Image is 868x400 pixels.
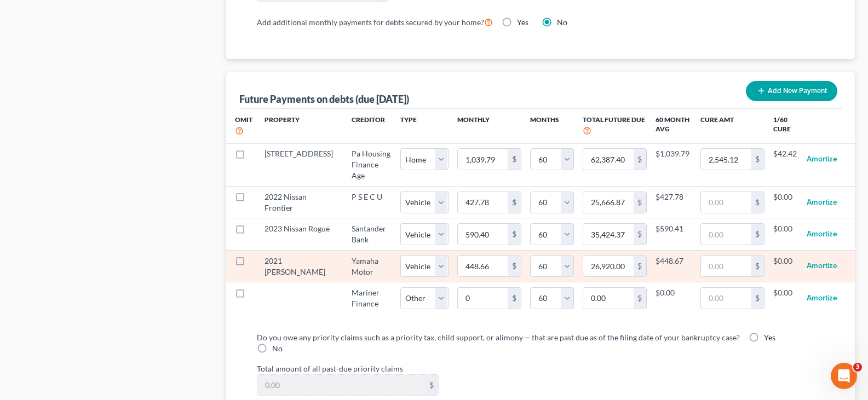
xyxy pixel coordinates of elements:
span: Yes [517,18,528,27]
input: 0.00 [701,149,751,170]
input: 0.00 [701,288,751,309]
td: $590.41 [656,218,691,250]
div: $ [634,192,647,213]
div: $ [634,256,647,277]
td: Santander Bank [343,218,400,250]
div: $ [508,192,521,213]
button: Amortize [807,223,837,245]
th: 1/60 Cure [773,109,798,143]
input: 0.00 [458,288,508,309]
span: Yes [764,333,775,342]
div: $ [425,375,438,396]
div: $ [508,224,521,245]
td: $427.78 [656,187,691,218]
div: $ [508,288,521,309]
td: $42.42 [773,143,798,186]
input: 0.00 [583,192,634,213]
div: $ [508,149,521,170]
input: 0.00 [701,192,751,213]
iframe: Intercom live chat [831,363,857,389]
td: $0.00 [773,250,798,282]
th: 60 Month Avg [656,109,691,143]
div: $ [634,149,647,170]
th: Type [400,109,449,143]
td: $0.00 [773,218,798,250]
div: $ [634,224,647,245]
button: Amortize [807,287,837,309]
div: $ [751,256,764,277]
th: Monthly [449,109,530,143]
button: Amortize [807,148,837,170]
th: Omit [226,109,255,143]
label: Total amount of all past-due priority claims [251,363,830,374]
th: Months [530,109,574,143]
input: 0.00 [458,149,508,170]
input: 0.00 [458,224,508,245]
td: 2022 Nissan Frontier [256,187,343,218]
td: 2023 Nissan Rogue [256,218,343,250]
td: P S E C U [343,187,400,218]
label: Do you owe any priority claims such as a priority tax, child support, or alimony ─ that are past ... [257,332,740,343]
th: Creditor [343,109,400,143]
input: 0.00 [701,256,751,277]
span: No [272,344,283,353]
td: $0.00 [773,187,798,218]
td: Mariner Finance [343,282,400,314]
td: Pa Housing Finance Age [343,143,400,186]
div: $ [508,256,521,277]
td: $1,039.79 [656,143,691,186]
input: 0.00 [701,224,751,245]
div: $ [751,224,764,245]
input: 0.00 [583,288,634,309]
input: 0.00 [583,224,634,245]
th: Property [256,109,343,143]
button: Amortize [807,256,837,277]
span: No [557,18,567,27]
td: Yamaha Motor [343,250,400,282]
input: 0.00 [257,375,425,396]
div: $ [751,149,764,170]
input: 0.00 [458,192,508,213]
input: 0.00 [458,256,508,277]
td: [STREET_ADDRESS] [256,143,343,186]
div: $ [751,192,764,213]
input: 0.00 [583,149,634,170]
button: Amortize [807,192,837,213]
td: $0.00 [773,282,798,314]
div: $ [751,288,764,309]
div: Future Payments on debts (due [DATE]) [239,92,409,106]
th: Total Future Due [574,109,656,143]
th: Cure Amt [692,109,773,143]
td: $0.00 [656,282,691,314]
div: $ [634,288,647,309]
td: 2021 [PERSON_NAME] [256,250,343,282]
td: $448.67 [656,250,691,282]
label: Add additional monthly payments for debts secured by your home? [257,15,493,28]
input: 0.00 [583,256,634,277]
button: Add New Payment [746,81,837,101]
span: 3 [853,363,862,372]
